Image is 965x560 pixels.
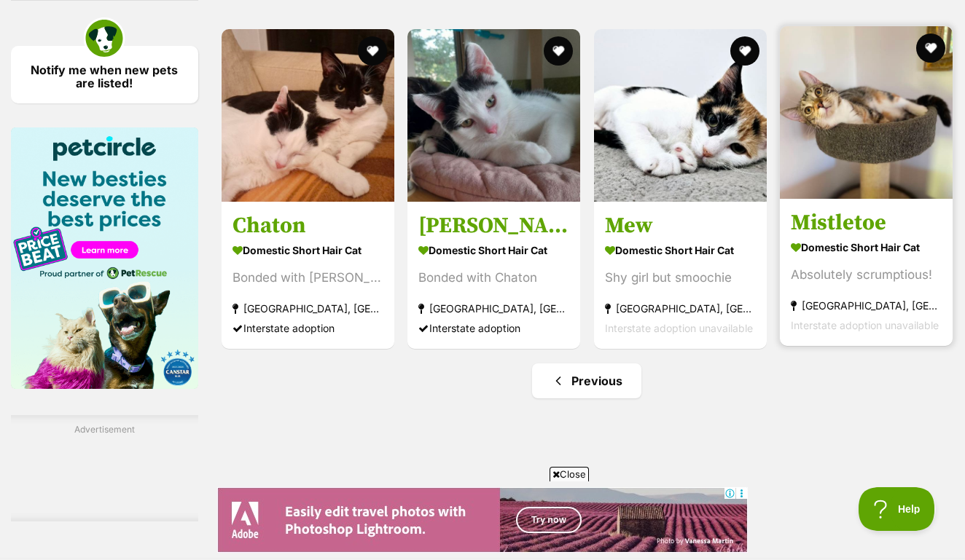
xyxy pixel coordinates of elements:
a: [PERSON_NAME] Domestic Short Hair Cat Bonded with Chaton [GEOGRAPHIC_DATA], [GEOGRAPHIC_DATA] Int... [407,201,580,349]
div: Shy girl but smoochie [605,268,756,288]
img: Pet Circle promo banner [11,127,198,390]
a: Notify me when new pets are listed! [11,46,198,103]
strong: Domestic Short Hair Cat [233,240,383,261]
strong: [GEOGRAPHIC_DATA], [GEOGRAPHIC_DATA] [233,299,383,318]
div: Interstate adoption [418,318,569,338]
nav: Pagination [220,363,954,398]
span: Interstate adoption unavailable [605,322,753,334]
img: Bianco - Domestic Short Hair Cat [407,29,580,202]
strong: [GEOGRAPHIC_DATA], [GEOGRAPHIC_DATA] [605,299,756,318]
h3: Mew [605,212,756,240]
strong: Domestic Short Hair Cat [791,237,942,258]
div: Bonded with [PERSON_NAME] [233,268,383,288]
strong: Domestic Short Hair Cat [605,240,756,261]
iframe: Advertisement [217,487,748,553]
button: favourite [544,36,573,66]
div: Absolutely scrumptious! [791,265,942,285]
h3: Chaton [233,212,383,240]
span: Close [550,467,589,481]
a: Previous page [532,363,641,398]
img: Mistletoe - Domestic Short Hair Cat [780,26,953,199]
img: Mew - Domestic Short Hair Cat [594,29,767,202]
iframe: Help Scout Beacon - Open [859,487,936,531]
button: favourite [916,33,945,63]
a: Mew Domestic Short Hair Cat Shy girl but smoochie [GEOGRAPHIC_DATA], [GEOGRAPHIC_DATA] Interstate... [594,201,767,349]
h3: Mistletoe [791,209,942,237]
strong: [GEOGRAPHIC_DATA], [GEOGRAPHIC_DATA] [418,299,569,318]
span: Interstate adoption unavailable [791,319,939,331]
div: Bonded with Chaton [418,268,569,288]
div: Advertisement [11,415,198,521]
strong: Domestic Short Hair Cat [418,240,569,261]
h3: [PERSON_NAME] [418,212,569,240]
button: favourite [357,36,386,66]
strong: [GEOGRAPHIC_DATA], [GEOGRAPHIC_DATA] [791,296,942,315]
div: Interstate adoption [233,318,383,338]
a: Mistletoe Domestic Short Hair Cat Absolutely scrumptious! [GEOGRAPHIC_DATA], [GEOGRAPHIC_DATA] In... [780,198,953,346]
button: favourite [730,36,759,66]
a: Chaton Domestic Short Hair Cat Bonded with [PERSON_NAME] [GEOGRAPHIC_DATA], [GEOGRAPHIC_DATA] Int... [222,201,394,349]
img: Chaton - Domestic Short Hair Cat [222,29,394,202]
